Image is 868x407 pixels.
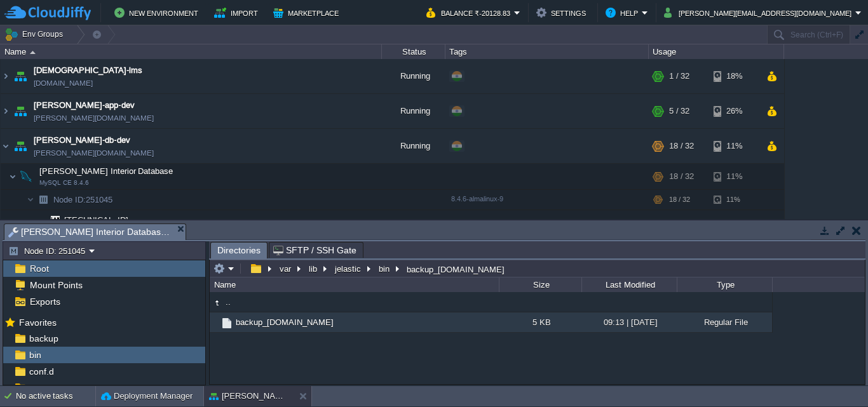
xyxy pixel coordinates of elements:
iframe: chat widget [815,356,855,394]
button: [PERSON_NAME]-db-dev [209,390,289,403]
a: Mount Points [27,279,85,291]
div: Running [382,94,445,128]
img: AMDAwAAAACH5BAEAAAAALAAAAAABAAEAAAICRAEAOw== [1,129,11,163]
div: 1 / 32 [669,59,689,93]
span: Directories [217,243,261,258]
a: Root [27,263,51,274]
a: Favorites [17,317,58,328]
span: Favorites [17,317,58,328]
div: 11% [714,129,755,163]
img: AMDAwAAAACH5BAEAAAAALAAAAAABAAEAAAICRAEAOw== [9,164,17,189]
span: [PERSON_NAME] Interior Database : Configs [8,224,173,240]
img: AMDAwAAAACH5BAEAAAAALAAAAAABAAEAAAICRAEAOw== [210,312,220,332]
a: [PERSON_NAME]-app-dev [34,99,135,112]
button: Settings [536,5,590,20]
div: Tags [446,44,648,59]
a: [TECHNICAL_ID] [63,215,130,225]
div: Usage [649,44,783,59]
div: 5 KB [499,312,581,332]
span: [TECHNICAL_ID] [63,210,130,230]
div: Running [382,129,445,163]
img: AMDAwAAAACH5BAEAAAAALAAAAAABAAEAAAICRAEAOw== [11,59,29,93]
button: Balance ₹-20128.83 [426,5,514,20]
a: Node ID:251045 [52,194,114,205]
div: 18 / 32 [669,164,694,189]
button: lib [307,263,320,274]
button: var [278,263,294,274]
div: Regular File [677,312,772,332]
div: backup_[DOMAIN_NAME] [403,264,505,274]
div: 5 / 32 [669,94,689,128]
div: No active tasks [16,386,95,406]
img: AMDAwAAAACH5BAEAAAAALAAAAAABAAEAAAICRAEAOw== [34,210,42,230]
img: AMDAwAAAACH5BAEAAAAALAAAAAABAAEAAAICRAEAOw== [11,129,29,163]
a: [PERSON_NAME][DOMAIN_NAME] [34,112,154,124]
img: AMDAwAAAACH5BAEAAAAALAAAAAABAAEAAAICRAEAOw== [210,296,224,310]
div: Status [383,44,445,59]
button: Node ID: 251045 [8,245,89,257]
button: [PERSON_NAME][EMAIL_ADDRESS][DOMAIN_NAME] [664,5,855,20]
img: AMDAwAAAACH5BAEAAAAALAAAAAABAAEAAAICRAEAOw== [34,190,52,210]
div: 11% [714,190,755,210]
div: 09:13 | [DATE] [581,312,677,332]
a: [PERSON_NAME]-db-dev [34,134,130,147]
span: 251045 [52,194,114,205]
span: Node ID: [53,195,86,204]
a: conf.d [27,366,56,377]
button: Help [606,5,642,20]
a: bin [27,349,43,361]
button: bin [377,263,393,274]
div: 18 / 32 [669,190,690,210]
img: AMDAwAAAACH5BAEAAAAALAAAAAABAAEAAAICRAEAOw== [17,164,35,189]
span: SFTP / SSH Gate [273,243,356,258]
div: 18 / 32 [669,129,694,163]
button: Import [214,5,262,20]
a: Exports [27,296,62,307]
span: MySQL CE 8.4.6 [39,179,89,187]
img: AMDAwAAAACH5BAEAAAAALAAAAAABAAEAAAICRAEAOw== [27,190,34,210]
button: Marketplace [273,5,342,20]
img: AMDAwAAAACH5BAEAAAAALAAAAAABAAEAAAICRAEAOw== [1,59,11,93]
div: Size [500,277,581,292]
div: Name [211,277,499,292]
a: [DEMOGRAPHIC_DATA]-lms [34,64,142,77]
a: backup_[DOMAIN_NAME] [234,317,336,328]
button: Deployment Manager [101,390,193,403]
span: [PERSON_NAME][DOMAIN_NAME] [34,147,154,159]
span: [PERSON_NAME] Interior Database [38,166,175,177]
a: cron [27,382,49,394]
img: AMDAwAAAACH5BAEAAAAALAAAAAABAAEAAAICRAEAOw== [1,94,11,128]
a: [PERSON_NAME] Interior DatabaseMySQL CE 8.4.6 [38,166,175,176]
div: Name [1,44,381,59]
img: AMDAwAAAACH5BAEAAAAALAAAAAABAAEAAAICRAEAOw== [42,210,60,230]
div: Running [382,59,445,93]
a: backup [27,333,60,344]
span: 8.4.6-almalinux-9 [451,195,503,203]
div: 11% [714,164,755,189]
div: 26% [714,94,755,128]
div: Last Modified [583,277,677,292]
a: [DOMAIN_NAME] [34,77,93,90]
button: Env Groups [4,25,67,43]
img: AMDAwAAAACH5BAEAAAAALAAAAAABAAEAAAICRAEAOw== [220,316,234,330]
button: New Environment [114,5,202,20]
img: CloudJiffy [4,5,91,21]
a: .. [224,297,233,307]
div: Type [678,277,772,292]
img: AMDAwAAAACH5BAEAAAAALAAAAAABAAEAAAICRAEAOw== [11,94,29,128]
button: jelastic [333,263,364,274]
input: Click to enter the path [210,260,865,277]
div: 18% [714,59,755,93]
